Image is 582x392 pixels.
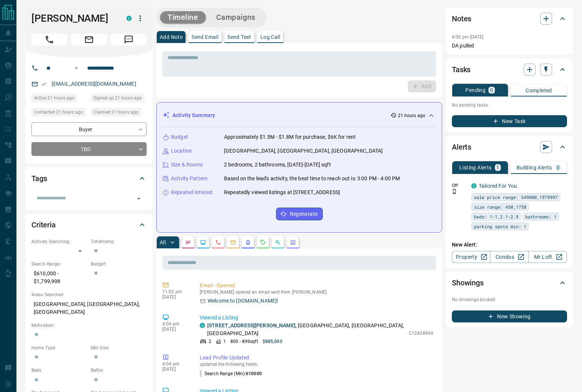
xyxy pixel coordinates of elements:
div: TBD [31,142,147,156]
div: Showings [452,274,567,292]
p: [DATE] [162,294,189,300]
div: Sun Oct 12 2025 [91,94,147,104]
div: Activity Summary21 hours ago [163,108,436,122]
p: [GEOGRAPHIC_DATA], [GEOGRAPHIC_DATA], [GEOGRAPHIC_DATA] [224,147,383,155]
p: 0 [557,165,560,170]
div: condos.ca [126,16,132,21]
p: Building Alerts [517,165,552,170]
p: Based on the lead's activity, the best time to reach out is: 3:00 PM - 4:00 PM [224,175,400,183]
p: Repeatedly viewed listings at [STREET_ADDRESS] [224,189,340,196]
h2: Criteria [31,219,56,231]
p: Send Email [192,34,218,40]
p: Motivation: [31,322,147,329]
svg: Notes [185,239,191,245]
p: Search Range: [31,261,87,267]
p: Add Note [160,34,183,40]
p: Areas Searched: [31,291,147,298]
p: [PERSON_NAME] opened an email sent from [PERSON_NAME] [200,290,433,295]
div: condos.ca [200,323,205,328]
p: 2 [209,338,211,345]
p: Log Call [260,34,280,40]
p: updated the following fields: [200,362,433,367]
h1: [PERSON_NAME] [31,12,115,24]
p: Off [452,182,467,189]
p: [DATE] [162,367,189,372]
div: Tasks [452,61,567,79]
p: [GEOGRAPHIC_DATA], [GEOGRAPHIC_DATA], [GEOGRAPHIC_DATA] [31,298,147,318]
p: Email - Opened [200,282,433,290]
div: Sun Oct 12 2025 [31,108,87,119]
p: 21 hours ago [398,112,425,119]
p: Welcome to [DOMAIN_NAME]! [208,297,278,305]
p: Timeframe: [91,238,147,245]
span: Contacted 21 hours ago [34,108,83,116]
h2: Alerts [452,141,471,153]
p: 4:04 pm [162,361,189,367]
p: Size & Rooms [171,161,203,169]
p: No showings booked [452,296,567,303]
h2: Notes [452,13,471,25]
button: New Task [452,115,567,127]
p: Viewed a Listing [200,314,433,322]
p: New Alert: [452,241,567,249]
svg: Calls [215,239,221,245]
div: Tags [31,169,147,187]
p: Send Text [227,34,251,40]
p: All [160,240,166,245]
p: Actively Searching: [31,238,87,245]
div: Buyer [31,122,147,136]
p: 2 bedrooms, 2 bathrooms, [DATE]-[DATE] sqft [224,161,331,169]
h2: Tags [31,172,47,184]
p: Budget [171,133,188,141]
span: bathrooms: 1 [525,213,557,220]
svg: Lead Browsing Activity [200,239,206,245]
p: Activity Summary [172,111,215,119]
p: 11:02 pm [162,289,189,294]
svg: Requests [260,239,266,245]
p: , [GEOGRAPHIC_DATA], [GEOGRAPHIC_DATA], [GEOGRAPHIC_DATA] [207,322,405,337]
a: [EMAIL_ADDRESS][DOMAIN_NAME] [52,81,136,87]
svg: Agent Actions [290,239,296,245]
p: Activity Pattern [171,175,208,183]
p: $610,000 - $1,799,998 [31,267,87,288]
a: [STREET_ADDRESS][PERSON_NAME] [207,322,295,328]
p: Beds: [31,367,87,374]
p: Search Range (Min) : [200,370,262,377]
p: DA pulled [452,42,567,50]
p: $885,000 [263,338,282,345]
p: C12458994 [409,330,433,337]
div: Alerts [452,138,567,156]
span: Active 21 hours ago [34,94,74,102]
a: Mr.Loft [529,251,567,263]
p: Location [171,147,192,155]
button: Open [134,193,144,204]
p: 1 [223,338,226,345]
p: Repeated Interest [171,189,213,196]
a: Tailored For You [479,183,517,189]
p: Baths: [91,367,147,374]
p: Listing Alerts [459,165,492,170]
p: 0 [490,88,493,93]
div: Notes [452,10,567,28]
p: 4:00 pm [DATE] [452,34,484,40]
span: parking spots min: 1 [474,223,526,230]
span: Signed up 21 hours ago [94,94,142,102]
svg: Email Verified [41,82,46,87]
span: 610000 [246,371,262,376]
h2: Showings [452,277,484,289]
span: beds: 1-1,2.1-2.9 [474,213,518,220]
svg: Listing Alerts [245,239,251,245]
p: Budget: [91,261,147,267]
a: Property [452,251,490,263]
div: Criteria [31,216,147,234]
p: Completed [526,88,552,93]
button: Open [72,64,81,73]
svg: Opportunities [275,239,281,245]
p: [DATE] [162,327,189,332]
p: Approximately $1.5M - $1.8M for purchase, $6K for rent [224,133,356,141]
h2: Tasks [452,64,471,76]
p: Min Size: [91,344,147,351]
button: Campaigns [209,11,263,24]
span: Email [71,34,107,46]
button: New Showing [452,310,567,322]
